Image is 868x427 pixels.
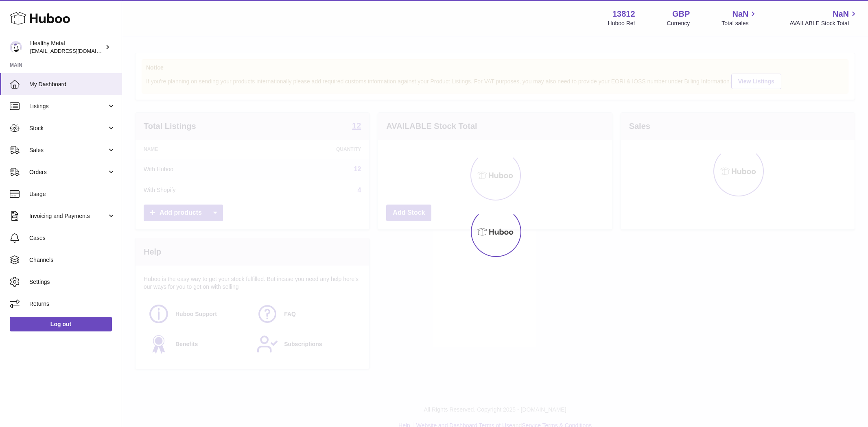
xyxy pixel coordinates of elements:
strong: GBP [672,9,690,20]
span: Orders [29,168,107,176]
span: [EMAIL_ADDRESS][DOMAIN_NAME] [30,48,120,54]
span: Sales [29,146,107,154]
a: NaN AVAILABLE Stock Total [789,9,858,27]
a: NaN Total sales [722,9,758,27]
a: Log out [10,317,112,331]
span: Channels [29,256,116,264]
div: Currency [667,20,690,27]
img: internalAdmin-13812@internal.huboo.com [10,41,22,53]
strong: 13812 [612,9,635,20]
span: Listings [29,102,107,110]
span: Invoicing and Payments [29,212,107,220]
div: Healthy Metal [30,39,103,55]
span: NaN [732,9,748,20]
span: Returns [29,300,116,308]
span: Settings [29,278,116,286]
span: NaN [833,9,849,20]
div: Huboo Ref [608,20,635,27]
span: Total sales [722,20,758,27]
span: Stock [29,124,107,132]
span: Usage [29,190,116,198]
span: AVAILABLE Stock Total [789,20,858,27]
span: My Dashboard [29,81,116,88]
span: Cases [29,234,116,242]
